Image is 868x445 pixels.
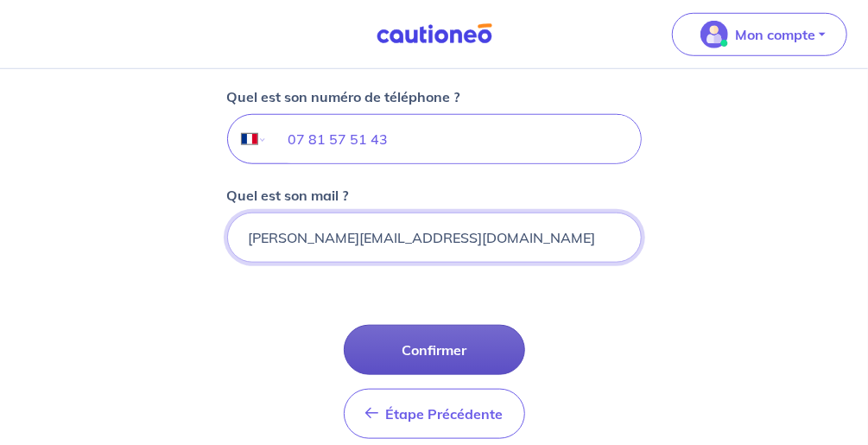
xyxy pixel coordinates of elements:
[227,86,460,107] p: Quel est son numéro de téléphone ?
[227,185,349,206] p: Quel est son mail ?
[672,13,847,56] button: illu_account_valid_menu.svgMon compte
[227,213,642,263] input: mail@mail.com
[700,21,728,48] img: illu_account_valid_menu.svg
[370,23,499,45] img: Cautioneo
[344,389,525,439] button: Étape Précédente
[344,325,525,375] button: Confirmer
[267,115,640,163] input: 0606060606
[386,405,504,423] span: Étape Précédente
[735,24,815,45] p: Mon compte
